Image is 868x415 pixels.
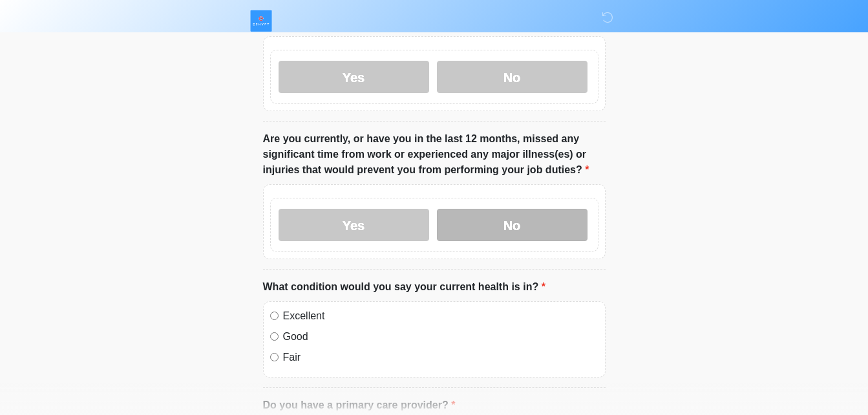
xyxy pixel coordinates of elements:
[437,61,587,93] label: No
[437,209,587,241] label: No
[283,308,598,324] label: Excellent
[270,312,279,320] input: Excellent
[279,209,429,241] label: Yes
[263,279,545,295] label: What condition would you say your current health is in?
[283,350,598,365] label: Fair
[250,10,272,32] img: ESHYFT Logo
[283,329,598,345] label: Good
[263,398,456,413] label: Do you have a primary care provider?
[270,332,279,341] input: Good
[263,131,606,178] label: Are you currently, or have you in the last 12 months, missed any significant time from work or ex...
[279,61,429,93] label: Yes
[270,353,279,361] input: Fair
